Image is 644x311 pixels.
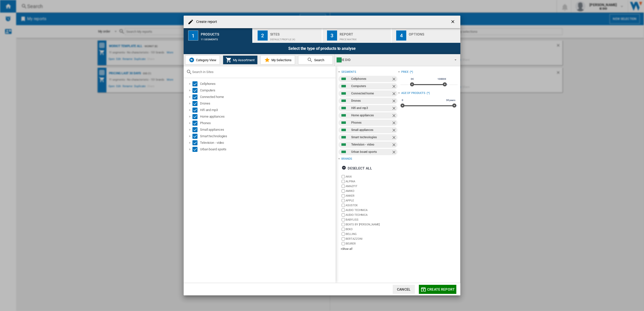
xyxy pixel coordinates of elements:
[341,70,356,74] div: segments
[351,76,391,82] div: Cellphones
[192,140,200,145] md-checkbox: Select
[200,88,335,93] div: Computers
[391,91,397,97] ng-md-icon: Remove
[342,213,345,217] input: brand.name
[392,28,460,43] button: 4 Options
[419,285,456,294] button: Create report
[342,180,345,183] input: brand.name
[342,237,345,240] input: brand.name
[340,30,389,36] div: Report
[445,98,456,102] span: 30 years
[342,218,345,221] input: brand.name
[342,209,345,212] input: brand.name
[351,83,391,89] div: Computers
[200,101,335,106] div: Drones
[342,204,345,207] input: brand.name
[253,28,322,43] button: 2 Sites Default profile (4)
[351,149,391,155] div: Urban board sports
[200,94,335,99] div: Connected home
[342,223,345,226] input: brand.name
[232,58,255,62] span: My Assortment
[448,17,458,27] button: getI18NText('BUTTONS.CLOSE_DIALOG')
[185,55,220,64] button: Category View
[346,208,398,212] label: AUDIO TECHNICA
[391,150,397,156] ng-md-icon: Remove
[342,228,345,231] input: brand.name
[342,242,345,245] input: brand.name
[351,90,391,97] div: Connected home
[192,88,200,93] md-checkbox: Select
[391,77,397,83] ng-md-icon: Remove
[391,84,397,90] ng-md-icon: Remove
[195,58,216,62] span: Category View
[351,105,391,111] div: Hifi and mp3
[409,30,458,36] div: Options
[391,113,397,119] ng-md-icon: Remove
[401,70,409,74] div: Price
[351,142,391,148] div: Television - video
[346,194,398,198] label: ANKER
[341,247,398,251] div: +Show all
[192,81,200,86] md-checkbox: Select
[346,175,398,179] label: AKAI
[192,108,200,113] md-checkbox: Select
[298,55,333,64] button: Search
[189,57,195,63] img: wiser-icon-blue.png
[346,199,398,202] label: APPLE
[342,175,345,178] input: brand.name
[346,227,398,231] label: BEKO
[351,127,391,133] div: Small appliances
[270,36,320,41] div: Default profile (4)
[192,70,333,74] input: Search in Sites
[260,55,295,64] button: My Selections
[346,189,398,193] label: AMIKO
[391,128,397,134] ng-md-icon: Remove
[346,180,398,183] label: ALPINA
[270,30,320,36] div: Sites
[200,121,335,126] div: Phones
[346,232,398,236] label: BELLING
[342,164,372,173] div: Deselect all
[396,30,406,41] div: 4
[342,189,345,193] input: brand.name
[346,237,398,241] label: BERTAZZONI
[393,285,415,294] button: Cancel
[313,58,324,62] span: Search
[200,134,335,139] div: Smart technologies
[391,135,397,141] ng-md-icon: Remove
[437,77,447,81] span: 10000€
[200,114,335,119] div: Home appliances
[200,81,335,86] div: Cellphones
[201,30,250,36] div: Products
[192,127,200,132] md-checkbox: Select
[337,56,450,63] div: IE DID
[188,30,198,41] div: 1
[340,36,389,41] div: Price Matrix
[410,77,415,81] span: 0€
[184,43,460,54] div: Select the type of products to analyse
[192,147,200,152] md-checkbox: Select
[401,91,426,95] div: Age of products
[346,203,398,207] label: ASUSTEK
[351,98,391,104] div: Drones
[223,55,258,64] button: My Assortment
[346,242,398,246] label: BEURER
[258,30,268,41] div: 2
[200,127,335,132] div: Small appliances
[323,28,392,43] button: 3 Report Price Matrix
[342,185,345,188] input: brand.name
[342,194,345,197] input: brand.name
[346,218,398,222] label: BABYLISS
[391,120,397,126] ng-md-icon: Remove
[192,101,200,106] md-checkbox: Select
[342,199,345,202] input: brand.name
[192,94,200,99] md-checkbox: Select
[341,157,352,161] div: Brands
[192,114,200,119] md-checkbox: Select
[351,120,391,126] div: Phones
[351,134,391,141] div: Smart technologies
[342,232,345,236] input: brand.name
[200,108,335,113] div: Hifi and mp3
[450,19,456,25] ng-md-icon: getI18NText('BUTTONS.CLOSE_DIALOG')
[340,164,374,173] button: Deselect all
